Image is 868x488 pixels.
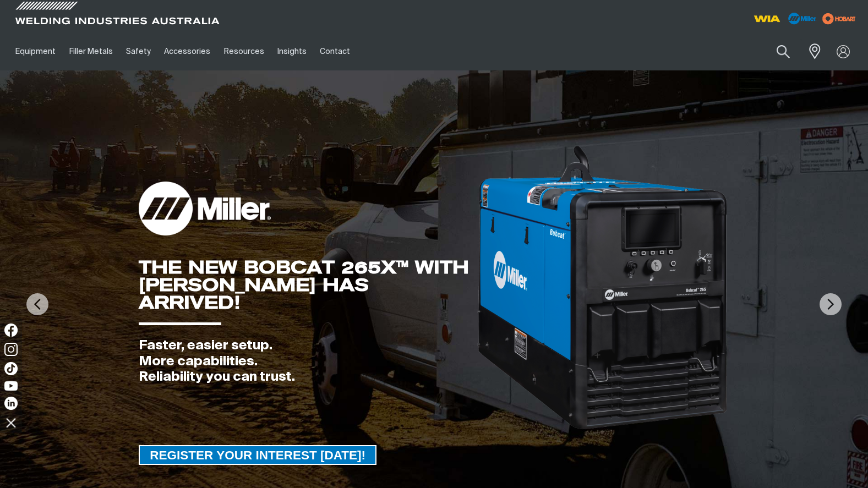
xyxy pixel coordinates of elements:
a: Resources [217,32,271,70]
img: Facebook [4,323,18,337]
a: Contact [313,32,357,70]
img: YouTube [4,381,18,391]
span: REGISTER YOUR INTEREST [DATE]! [140,445,375,465]
a: Insights [271,32,313,70]
img: PrevArrow [26,293,48,315]
a: Accessories [157,32,217,70]
button: Search products [765,39,802,64]
div: Faster, easier setup. More capabilities. Reliability you can trust. [139,338,476,385]
img: LinkedIn [4,397,18,410]
a: Equipment [9,32,62,70]
input: Product name or item number... [751,39,802,64]
img: NextArrow [820,293,842,315]
img: hide socials [2,413,20,432]
img: miller [819,10,859,27]
img: Instagram [4,343,18,356]
nav: Main [9,32,647,70]
a: REGISTER YOUR INTEREST TODAY! [139,445,376,465]
a: Safety [119,32,157,70]
div: THE NEW BOBCAT 265X™ WITH [PERSON_NAME] HAS ARRIVED! [139,259,476,311]
img: TikTok [4,362,18,375]
a: Filler Metals [62,32,119,70]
